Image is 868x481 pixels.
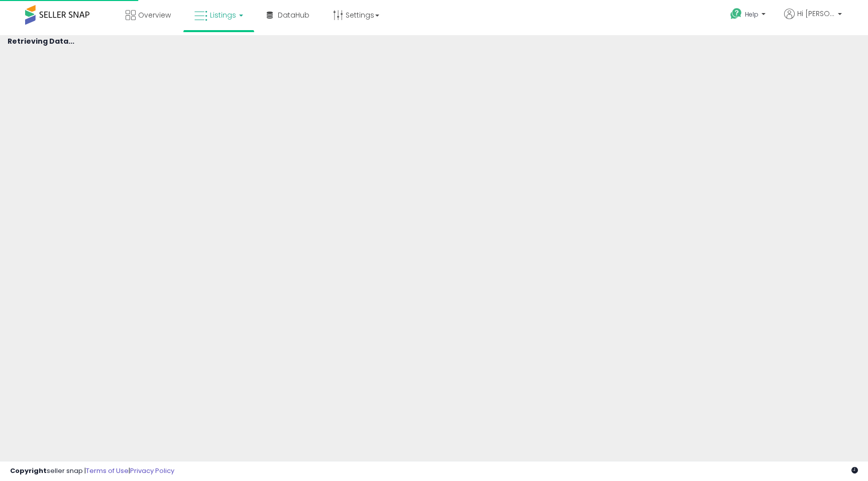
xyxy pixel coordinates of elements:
span: Help [745,10,758,19]
span: Hi [PERSON_NAME] [797,9,835,19]
h4: Retrieving Data... [8,38,860,45]
i: Get Help [730,8,742,20]
span: Listings [210,10,236,20]
span: DataHub [278,10,309,20]
a: Hi [PERSON_NAME] [784,9,842,31]
span: Overview [138,10,171,20]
